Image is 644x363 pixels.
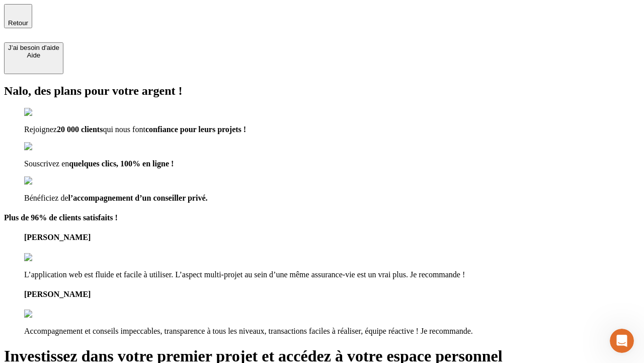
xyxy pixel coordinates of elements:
button: J’ai besoin d'aideAide [4,42,63,74]
h4: Plus de 96% de clients satisfaits ! [4,213,640,222]
h4: [PERSON_NAME] [24,290,640,299]
span: Bénéficiez de [24,194,68,202]
span: Rejoignez [24,125,57,134]
div: J’ai besoin d'aide [8,44,59,51]
p: L’application web est fluide et facile à utiliser. L’aspect multi-projet au sein d’une même assur... [24,270,640,279]
span: confiance pour leurs projets ! [145,125,246,134]
img: checkmark [24,108,67,117]
img: checkmark [24,176,67,186]
img: reviews stars [24,253,74,262]
span: l’accompagnement d’un conseiller privé. [68,194,208,202]
span: Retour [8,19,28,27]
span: qui nous font [103,125,145,134]
span: 20 000 clients [57,125,103,134]
span: Souscrivez en [24,159,69,168]
div: Aide [8,51,59,59]
h2: Nalo, des plans pour votre argent ! [4,84,640,98]
img: checkmark [24,142,67,151]
span: quelques clics, 100% en ligne ! [69,159,174,168]
button: Retour [4,4,32,28]
iframe: Intercom live chat [610,329,634,353]
img: reviews stars [24,310,74,319]
h4: [PERSON_NAME] [24,233,640,242]
p: Accompagnement et conseils impeccables, transparence à tous les niveaux, transactions faciles à r... [24,327,640,336]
